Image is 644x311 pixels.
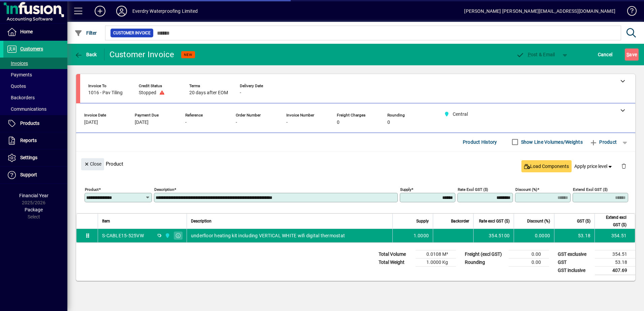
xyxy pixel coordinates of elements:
[527,217,550,225] span: Discount (%)
[76,151,635,176] div: Product
[595,266,635,275] td: 407.69
[185,120,187,125] span: -
[191,217,212,225] span: Description
[626,52,629,57] span: S
[3,58,67,69] a: Invoices
[375,250,416,258] td: Total Volume
[554,258,595,266] td: GST
[626,49,637,60] span: ave
[516,52,555,57] span: ost & Email
[574,163,613,170] span: Apply price level
[595,258,635,266] td: 53.18
[20,29,33,34] span: Home
[387,120,390,125] span: 0
[416,250,456,258] td: 0.0108 M³
[464,6,615,16] div: [PERSON_NAME] [PERSON_NAME][EMAIL_ADDRESS][DOMAIN_NAME]
[139,90,156,96] span: Stopped
[460,136,500,148] button: Product History
[515,187,537,192] mat-label: Discount (%)
[20,120,39,126] span: Products
[286,120,288,125] span: -
[622,1,636,23] a: Knowledge Base
[3,69,67,80] a: Payments
[375,258,416,266] td: Total Weight
[478,232,510,239] div: 354.5100
[479,217,510,225] span: Rate excl GST ($)
[524,163,569,170] span: Load Components
[520,139,583,145] label: Show Line Volumes/Weights
[191,232,345,239] span: underﬂoor heating kit including VERTICAL WHITE wiﬁ digital thermostat
[461,250,509,258] td: Freight (excl GST)
[3,92,67,103] a: Backorders
[20,138,37,143] span: Reports
[84,159,101,170] span: Close
[513,48,558,61] button: Post & Email
[596,48,614,61] button: Cancel
[73,48,99,61] button: Back
[451,217,469,225] span: Backorder
[20,172,37,177] span: Support
[184,53,192,57] span: NEW
[25,207,43,212] span: Package
[337,120,340,125] span: 0
[3,115,67,132] a: Products
[132,6,198,16] div: Everdry Waterproofing Limited
[7,72,32,77] span: Payments
[616,158,632,174] button: Delete
[74,52,97,57] span: Back
[19,193,49,198] span: Financial Year
[113,30,151,36] span: Customer Invoice
[514,229,554,242] td: 0.0000
[3,149,67,166] a: Settings
[74,30,97,36] span: Filter
[616,163,632,169] app-page-header-button: Delete
[509,258,549,266] td: 0.00
[85,187,99,192] mat-label: Product
[594,229,635,242] td: 354.51
[3,167,67,183] a: Support
[416,258,456,266] td: 1.0000 Kg
[625,48,639,61] button: Save
[463,137,497,147] span: Product History
[595,250,635,258] td: 354.51
[111,5,132,17] button: Profile
[163,232,171,239] span: Central
[528,52,531,57] span: P
[458,187,488,192] mat-label: Rate excl GST ($)
[573,187,608,192] mat-label: Extend excl GST ($)
[102,232,144,239] div: S-CABLE15-525VW
[554,250,595,258] td: GST exclusive
[598,49,613,60] span: Cancel
[189,90,228,96] span: 20 days after EOM
[554,266,595,275] td: GST inclusive
[3,103,67,115] a: Communications
[20,46,43,51] span: Customers
[135,120,149,125] span: [DATE]
[577,217,590,225] span: GST ($)
[7,95,35,100] span: Backorders
[89,5,111,17] button: Add
[7,83,26,89] span: Quotes
[586,136,620,148] button: Add product line item
[84,120,98,125] span: [DATE]
[3,24,67,40] a: Home
[240,90,241,96] span: -
[79,161,106,167] app-page-header-button: Close
[400,187,411,192] mat-label: Supply
[414,232,429,239] span: 1.0000
[109,49,174,60] div: Customer Invoice
[236,120,237,125] span: -
[81,158,104,170] button: Close
[73,27,99,39] button: Filter
[416,217,429,225] span: Supply
[589,137,617,147] span: Product
[599,214,626,229] span: Extend excl GST ($)
[88,90,123,96] span: 1016 - Pav Tiling
[7,61,28,66] span: Invoices
[554,229,594,242] td: 53.18
[154,187,174,192] mat-label: Description
[509,250,549,258] td: 0.00
[20,155,37,160] span: Settings
[3,132,67,149] a: Reports
[3,80,67,92] a: Quotes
